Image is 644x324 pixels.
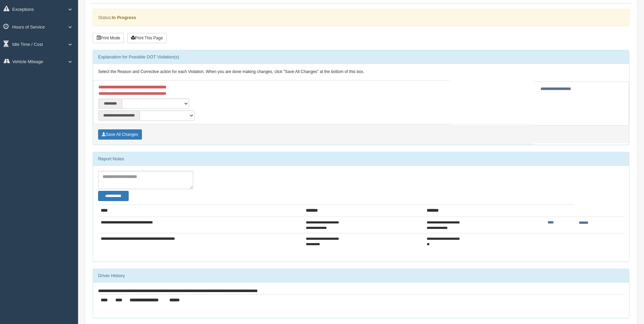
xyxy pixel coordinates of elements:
button: Change Filter Options [98,191,129,201]
strong: In Progress [112,15,136,20]
div: Explanation for Possible DOT Violation(s) [93,50,629,64]
div: Report Notes [93,152,629,166]
button: Print Mode [93,33,124,43]
div: Select the Reason and Corrective action for each Violation. When you are done making changes, cli... [93,64,629,80]
div: Driver History [93,269,629,283]
button: Save [98,129,142,140]
div: Status: [93,9,629,26]
button: Print This Page [127,33,167,43]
